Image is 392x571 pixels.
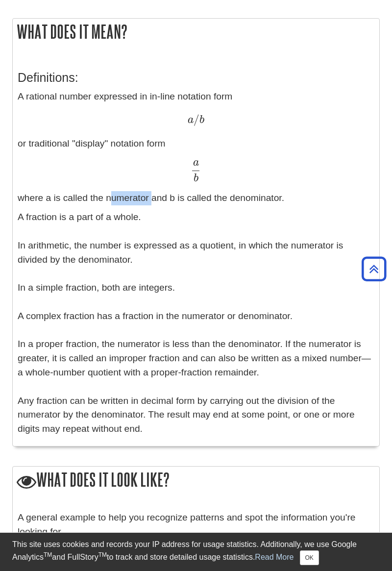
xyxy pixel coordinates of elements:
[13,467,379,495] h2: What does it look like?
[199,115,204,125] span: b
[98,551,107,558] sup: TM
[44,551,52,558] sup: TM
[358,262,390,275] a: Back to Top
[255,553,294,561] a: Read More
[18,90,374,205] p: A rational number expressed in in-line notation form or traditional "display" notation form where...
[18,71,374,85] h3: Definitions:
[13,19,379,45] h2: What does it mean?
[300,550,319,565] button: Close
[188,115,194,125] span: a
[12,539,380,565] div: This site uses cookies and records your IP address for usage statistics. Additionally, we use Goo...
[193,157,199,168] span: a
[194,173,198,184] span: b
[18,210,374,436] p: A fraction is a part of a whole. In arithmetic, the number is expressed as a quotient, in which t...
[194,113,199,126] span: /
